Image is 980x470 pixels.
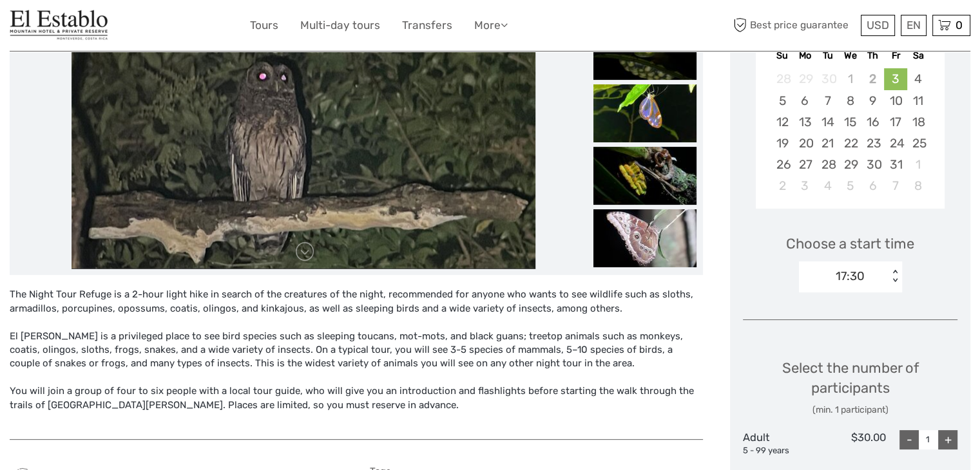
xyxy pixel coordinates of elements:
div: Choose Friday, October 24th, 2025 [884,133,907,154]
div: Choose Saturday, November 1st, 2025 [907,154,930,175]
span: 0 [954,19,965,32]
div: EN [901,15,927,36]
div: Choose Tuesday, October 28th, 2025 [816,154,839,175]
div: Choose Wednesday, October 15th, 2025 [839,111,861,133]
div: Adult [743,430,814,457]
div: Tu [816,47,839,64]
div: Choose Sunday, October 26th, 2025 [771,154,793,175]
div: Choose Monday, October 13th, 2025 [794,111,816,133]
div: Choose Sunday, November 2nd, 2025 [771,175,793,196]
div: Choose Sunday, October 19th, 2025 [771,133,793,154]
div: Choose Tuesday, October 14th, 2025 [816,111,839,133]
div: Fr [884,47,907,64]
div: month 2025-10 [760,68,941,196]
div: Not available Monday, September 29th, 2025 [794,68,816,89]
div: Choose Sunday, October 5th, 2025 [771,90,793,111]
a: Multi-day tours [300,16,380,35]
div: Choose Tuesday, October 21st, 2025 [816,133,839,154]
div: The Night Tour Refuge is a 2-hour light hike in search of the creatures of the night, recommended... [10,288,703,426]
div: Not available Sunday, September 28th, 2025 [771,68,793,89]
div: Choose Thursday, November 6th, 2025 [861,175,884,196]
div: Choose Monday, October 6th, 2025 [794,90,816,111]
span: Best price guarantee [730,15,858,36]
div: Choose Monday, October 27th, 2025 [794,154,816,175]
a: More [474,16,508,35]
a: Transfers [402,16,452,35]
div: Choose Saturday, October 4th, 2025 [907,68,930,89]
div: Not available Tuesday, September 30th, 2025 [816,68,839,89]
div: Choose Thursday, October 23rd, 2025 [861,133,884,154]
div: Choose Thursday, October 9th, 2025 [861,90,884,111]
div: Choose Friday, October 17th, 2025 [884,111,907,133]
div: Not available Wednesday, October 1st, 2025 [839,68,861,89]
div: 17:30 [836,268,865,285]
div: Choose Monday, November 3rd, 2025 [794,175,816,196]
div: Choose Tuesday, November 4th, 2025 [816,175,839,196]
a: Tours [250,16,278,35]
img: 761adffe967743c9931303f68dee78e4_slider_thumbnail.jpg [593,147,697,205]
div: Choose Thursday, October 16th, 2025 [861,111,884,133]
div: Select the number of participants [743,358,957,417]
div: Choose Wednesday, November 5th, 2025 [839,175,861,196]
button: Open LiveChat chat widget [148,20,164,35]
img: 9be54e510c864a77b3ffd25413c26f04_slider_thumbnail.jpg [593,209,697,267]
div: Choose Saturday, October 18th, 2025 [907,111,930,133]
p: We're away right now. Please check back later! [18,23,146,33]
div: Choose Saturday, October 25th, 2025 [907,133,930,154]
div: < > [890,270,901,283]
div: We [839,47,861,64]
div: Sa [907,47,930,64]
div: Choose Sunday, October 12th, 2025 [771,111,793,133]
div: Su [771,47,793,64]
div: Choose Wednesday, October 8th, 2025 [839,90,861,111]
img: daf18f9e77234bb79622c146af1ef449_slider_thumbnail.jpg [593,84,697,142]
div: (min. 1 participant) [743,404,957,417]
div: Choose Wednesday, October 22nd, 2025 [839,133,861,154]
div: Not available Thursday, October 2nd, 2025 [861,68,884,89]
div: Choose Monday, October 20th, 2025 [794,133,816,154]
img: El Establo Mountain Hotel [10,10,109,41]
div: Choose Friday, October 3rd, 2025 [884,68,907,89]
div: Th [861,47,884,64]
div: $30.00 [814,430,886,457]
div: Choose Tuesday, October 7th, 2025 [816,90,839,111]
span: Choose a start time [786,234,914,254]
div: Choose Saturday, November 8th, 2025 [907,175,930,196]
div: + [938,430,957,449]
div: 5 - 99 years [743,445,814,457]
div: Choose Friday, October 31st, 2025 [884,154,907,175]
span: USD [867,19,889,32]
div: - [899,430,919,449]
div: Choose Thursday, October 30th, 2025 [861,154,884,175]
div: Choose Wednesday, October 29th, 2025 [839,154,861,175]
div: Choose Saturday, October 11th, 2025 [907,90,930,111]
div: Choose Friday, October 10th, 2025 [884,90,907,111]
div: Mo [794,47,816,64]
div: Choose Friday, November 7th, 2025 [884,175,907,196]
